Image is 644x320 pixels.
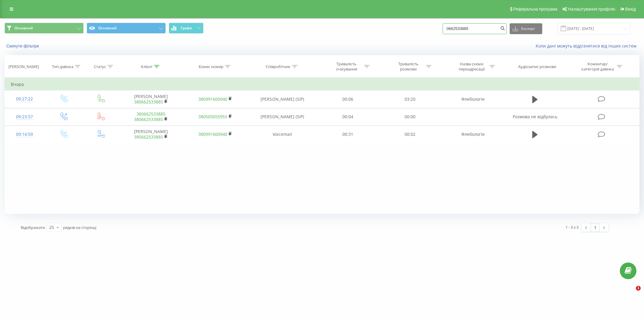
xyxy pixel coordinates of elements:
[198,96,227,102] a: 380991600940
[134,116,163,122] a: 380662533885
[513,114,557,119] span: Розмова не відбулась
[536,43,639,49] a: Коли дані можуть відрізнятися вiд інших систем
[566,224,578,230] div: 1 - 3 з 3
[49,224,54,230] div: 25
[14,26,33,31] span: Основний
[11,111,38,123] div: 09:23:57
[636,286,641,291] span: 1
[87,23,166,34] button: Основний
[248,108,317,126] td: [PERSON_NAME] (SIP)
[379,126,441,143] td: 00:02
[248,90,317,108] td: [PERSON_NAME] (SIP)
[94,64,106,69] div: Статус
[392,61,425,72] div: Тривалість розмови
[623,286,638,300] iframe: Intercom live chat
[317,90,379,108] td: 00:06
[11,129,38,140] div: 09:14:59
[330,61,363,72] div: Тривалість очікування
[568,7,615,11] span: Налаштування профілю
[134,99,163,105] a: 380662533885
[52,64,73,69] div: Тип дзвінка
[198,131,227,137] a: 380991600940
[441,126,505,143] td: Флебологія
[379,108,441,126] td: 00:00
[510,23,542,34] button: Експорт
[198,114,227,119] a: 380505055955
[518,64,556,69] div: Аудіозапис розмови
[580,61,615,72] div: Коментар/категорія дзвінка
[134,134,163,140] a: 380662533885
[625,7,636,11] span: Вихід
[317,108,379,126] td: 00:04
[11,93,38,105] div: 09:27:22
[513,7,558,11] span: Реферальна програма
[248,126,317,143] td: Voicemail
[5,43,42,49] button: Скинути фільтри
[443,23,507,34] input: Пошук за номером
[119,126,183,143] td: [PERSON_NAME]
[119,90,183,108] td: [PERSON_NAME]
[141,64,152,69] div: Клієнт
[199,64,223,69] div: Бізнес номер
[21,225,45,230] span: Відображати
[591,223,600,232] a: 1
[5,78,639,90] td: Вчора
[456,61,488,72] div: Назва схеми переадресації
[8,64,39,69] div: [PERSON_NAME]
[5,23,84,34] button: Основний
[169,23,203,34] button: Графік
[266,64,290,69] div: Співробітник
[181,26,192,30] span: Графік
[441,90,505,108] td: Флебологія
[317,126,379,143] td: 00:31
[136,111,165,117] a: 380662533885
[379,90,441,108] td: 03:20
[63,225,96,230] span: рядків на сторінці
